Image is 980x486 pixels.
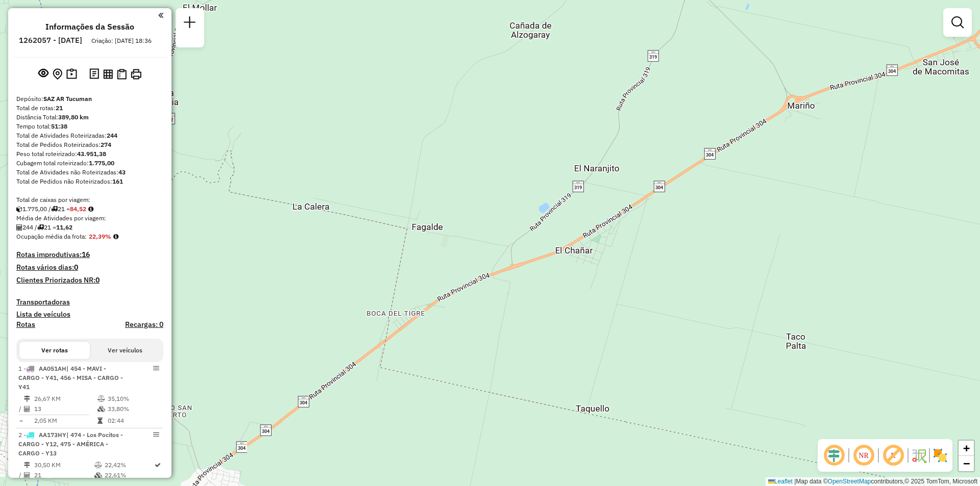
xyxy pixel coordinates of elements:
[768,478,793,485] a: Leaflet
[58,113,89,121] strong: 389,80 km
[64,66,79,82] button: Painel de Sugestão
[794,478,796,485] span: |
[16,149,163,159] div: Peso total roteirizado:
[18,470,23,480] td: /
[43,95,92,103] strong: SAZ AR Tucuman
[911,447,927,464] img: Fluxo de ruas
[16,263,163,272] h4: Rotas vários dias:
[74,263,78,272] strong: 0
[18,404,23,414] td: /
[107,416,159,426] td: 02:44
[881,443,905,468] span: Exibir rótulo
[88,206,93,212] i: Meta Caixas/viagem: 251,72 Diferença: -167,20
[56,223,72,231] strong: 11,62
[34,460,94,470] td: 30,50 KM
[153,431,159,438] em: Opções
[45,22,134,32] h4: Informações da Sessão
[129,67,143,82] button: Imprimir Rotas
[16,159,163,168] div: Cubagem total roteirizado:
[947,12,968,33] a: Exibir filtros
[56,104,63,112] strong: 21
[24,406,30,412] i: Total de Atividades
[18,365,123,391] span: | 454 - MAVI - CARGO - Y41, 456 - MISA - CARGO - Y41
[18,431,123,457] span: 2 -
[16,204,163,214] div: 1.775,00 / 21 =
[959,456,974,471] a: Zoom out
[16,310,163,319] h4: Lista de veículos
[39,431,66,439] span: AA173HY
[963,442,970,454] span: +
[34,416,97,426] td: 2,05 KM
[24,472,30,478] i: Total de Atividades
[24,462,30,468] i: Distância Total
[90,342,160,359] button: Ver veículos
[18,365,123,391] span: 1 -
[125,320,163,329] h4: Recargas: 0
[104,460,154,470] td: 22,42%
[34,404,97,414] td: 13
[39,365,66,372] span: AA051AH
[107,394,159,404] td: 35,10%
[158,9,163,21] a: Clique aqui para minimizar o painel
[87,36,156,45] div: Criação: [DATE] 18:36
[932,447,948,464] img: Exibir/Ocultar setores
[82,250,90,259] strong: 16
[16,206,22,212] i: Cubagem total roteirizado
[16,104,163,113] div: Total de rotas:
[101,141,111,148] strong: 274
[94,462,102,468] i: % de utilização do peso
[95,275,100,285] strong: 0
[19,342,90,359] button: Ver rotas
[16,195,163,204] div: Total de caixas por viagem:
[16,276,163,285] h4: Clientes Priorizados NR:
[107,404,159,414] td: 33,80%
[16,168,163,177] div: Total de Atividades não Roteirizadas:
[101,67,115,81] button: Visualizar relatório de Roteirização
[16,223,163,232] div: 244 / 21 =
[16,320,35,329] a: Rotas
[16,140,163,149] div: Total de Pedidos Roteirizados:
[94,472,102,478] i: % de utilização da cubagem
[51,66,64,82] button: Centralizar mapa no depósito ou ponto de apoio
[828,478,871,485] a: OpenStreetMap
[16,250,163,259] h4: Rotas improdutivas:
[16,122,163,131] div: Tempo total:
[118,168,126,176] strong: 43
[107,132,117,139] strong: 244
[115,67,129,82] button: Visualizar Romaneio
[18,431,123,457] span: | 474 - Los Pocitos - CARGO - Y12, 475 - AMÉRICA - CARGO - Y13
[16,177,163,186] div: Total de Pedidos não Roteirizados:
[77,150,106,158] strong: 43.951,38
[851,443,876,468] span: Ocultar NR
[89,159,114,167] strong: 1.775,00
[16,298,163,306] h4: Transportadoras
[89,233,111,240] strong: 22,39%
[87,66,101,82] button: Logs desbloquear sessão
[18,416,23,426] td: =
[180,12,200,35] a: Nova sessão e pesquisa
[34,470,94,480] td: 21
[97,418,103,424] i: Tempo total em rota
[16,131,163,140] div: Total de Atividades Roteirizadas:
[112,177,123,185] strong: 161
[16,113,163,122] div: Distância Total:
[19,36,82,45] h6: 1262057 - [DATE]
[36,66,51,82] button: Exibir sessão original
[70,205,86,213] strong: 84,52
[153,365,159,371] em: Opções
[51,206,58,212] i: Total de rotas
[963,457,970,470] span: −
[34,394,97,404] td: 26,67 KM
[97,396,105,402] i: % de utilização do peso
[16,214,163,223] div: Média de Atividades por viagem:
[51,122,67,130] strong: 51:38
[822,443,846,468] span: Ocultar deslocamento
[37,224,44,231] i: Total de rotas
[16,224,22,231] i: Total de Atividades
[16,233,87,240] span: Ocupação média da frota:
[16,94,163,104] div: Depósito:
[24,396,30,402] i: Distância Total
[97,406,105,412] i: % de utilização da cubagem
[104,470,154,480] td: 22,61%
